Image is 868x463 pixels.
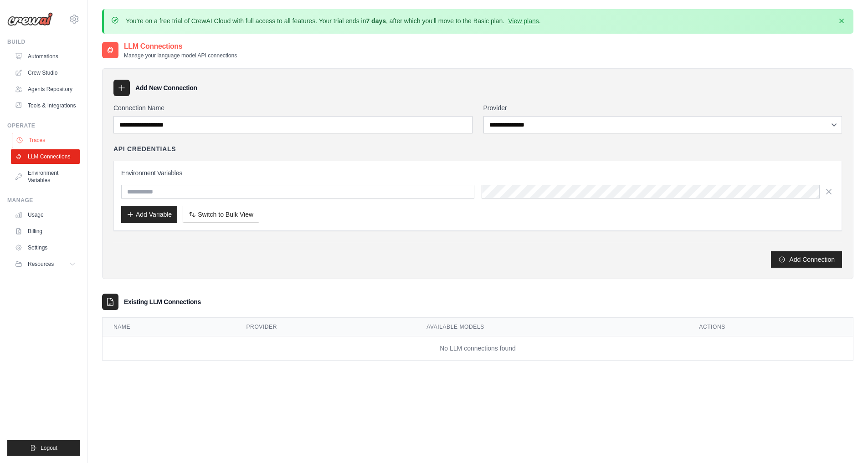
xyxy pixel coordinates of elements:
td: No LLM connections found [103,336,853,361]
a: Automations [11,49,80,64]
button: Switch to Bulk View [183,206,259,223]
p: Manage your language model API connections [124,52,237,59]
h4: API Credentials [113,144,176,153]
button: Add Connection [771,251,842,268]
a: Environment Variables [11,166,80,188]
p: You're on a free trial of CrewAI Cloud with full access to all features. Your trial ends in , aft... [126,16,541,25]
div: Build [7,38,80,46]
a: Traces [12,133,81,148]
th: Available Models [416,318,688,336]
div: Operate [7,122,80,129]
h3: Environment Variables [121,168,834,178]
h2: LLM Connections [124,41,237,52]
span: Logout [41,444,57,452]
label: Provider [483,103,842,112]
a: Agents Repository [11,82,80,97]
th: Provider [236,318,416,336]
img: Logo [7,12,53,26]
a: Usage [11,208,80,222]
div: Manage [7,197,80,204]
a: LLM Connections [11,149,80,164]
span: Switch to Bulk View [198,210,253,219]
button: Add Variable [121,206,177,223]
a: Crew Studio [11,66,80,80]
a: Billing [11,224,80,239]
button: Logout [7,440,80,456]
h3: Existing LLM Connections [124,297,201,306]
button: Resources [11,257,80,271]
a: Tools & Integrations [11,98,80,113]
a: View plans [508,17,539,25]
h3: Add New Connection [135,83,197,92]
th: Actions [688,318,853,336]
span: Resources [28,260,54,268]
label: Connection Name [113,103,473,112]
strong: 7 days [366,17,386,25]
a: Settings [11,240,80,255]
th: Name [103,318,236,336]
